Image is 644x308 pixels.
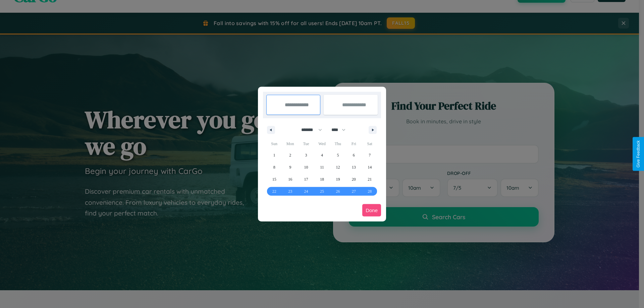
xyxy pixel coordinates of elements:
[352,185,356,197] span: 27
[353,149,355,161] span: 6
[266,185,282,197] button: 22
[330,138,346,149] span: Thu
[304,185,308,197] span: 24
[369,149,371,161] span: 7
[346,149,362,161] button: 6
[321,149,323,161] span: 4
[314,138,330,149] span: Wed
[320,173,324,185] span: 18
[330,173,346,185] button: 19
[346,138,362,149] span: Fri
[336,185,340,197] span: 26
[282,185,298,197] button: 23
[368,161,372,173] span: 14
[298,161,314,173] button: 10
[320,185,324,197] span: 25
[352,161,356,173] span: 13
[298,138,314,149] span: Tue
[346,161,362,173] button: 13
[362,138,378,149] span: Sat
[266,149,282,161] button: 1
[272,185,276,197] span: 22
[266,161,282,173] button: 8
[362,161,378,173] button: 14
[330,185,346,197] button: 26
[314,185,330,197] button: 25
[298,149,314,161] button: 3
[320,161,324,173] span: 11
[282,173,298,185] button: 16
[362,204,381,217] button: Done
[362,185,378,197] button: 28
[314,161,330,173] button: 11
[336,161,340,173] span: 12
[304,161,308,173] span: 10
[289,161,291,173] span: 9
[272,173,276,185] span: 15
[282,138,298,149] span: Mon
[330,161,346,173] button: 12
[330,149,346,161] button: 5
[282,161,298,173] button: 9
[289,149,291,161] span: 2
[273,161,275,173] span: 8
[337,149,339,161] span: 5
[314,149,330,161] button: 4
[288,173,292,185] span: 16
[305,149,307,161] span: 3
[346,185,362,197] button: 27
[273,149,275,161] span: 1
[314,173,330,185] button: 18
[288,185,292,197] span: 23
[636,140,641,168] div: Give Feedback
[304,173,308,185] span: 17
[362,149,378,161] button: 7
[346,173,362,185] button: 20
[298,185,314,197] button: 24
[298,173,314,185] button: 17
[336,173,340,185] span: 19
[282,149,298,161] button: 2
[352,173,356,185] span: 20
[368,173,372,185] span: 21
[266,138,282,149] span: Sun
[362,173,378,185] button: 21
[266,173,282,185] button: 15
[368,185,372,197] span: 28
